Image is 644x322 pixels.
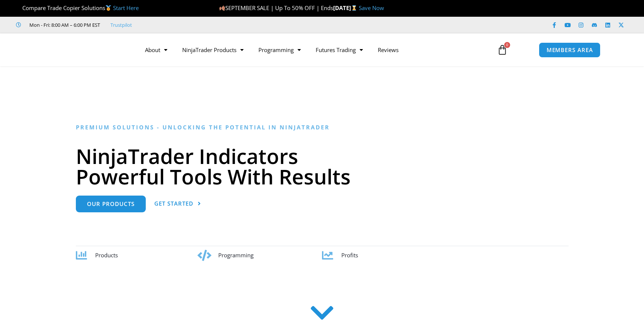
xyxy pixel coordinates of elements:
[251,41,308,58] a: Programming
[218,251,254,259] span: Programming
[154,201,193,206] span: Get Started
[138,41,175,58] a: About
[76,146,569,187] h1: NinjaTrader Indicators Powerful Tools With Results
[370,41,406,58] a: Reviews
[486,39,519,61] a: 0
[44,36,123,63] img: LogoAI | Affordable Indicators – NinjaTrader
[76,196,146,212] a: Our Products
[333,4,359,12] strong: [DATE]
[110,20,132,29] a: Trustpilot
[351,5,357,11] img: ⌛
[16,4,139,12] span: Compare Trade Copier Solutions
[106,5,111,11] img: 🥇
[539,42,601,58] a: MEMBERS AREA
[547,47,593,53] span: MEMBERS AREA
[87,201,135,207] span: Our Products
[175,41,251,58] a: NinjaTrader Products
[359,4,384,12] a: Save Now
[95,251,118,259] span: Products
[16,5,22,11] img: 🏆
[138,41,489,58] nav: Menu
[341,251,358,259] span: Profits
[219,4,333,12] span: SEPTEMBER SALE | Up To 50% OFF | Ends
[504,42,510,48] span: 0
[76,124,569,131] h6: Premium Solutions - Unlocking the Potential in NinjaTrader
[219,5,225,11] img: 🍂
[154,196,201,212] a: Get Started
[308,41,370,58] a: Futures Trading
[28,20,100,29] span: Mon - Fri: 8:00 AM – 6:00 PM EST
[113,4,139,12] a: Start Here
